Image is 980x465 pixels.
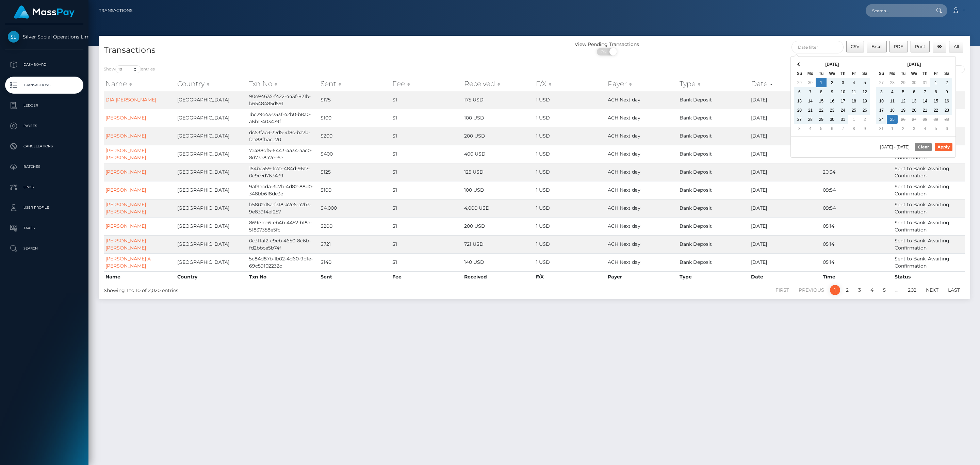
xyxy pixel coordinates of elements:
span: ON [596,48,613,55]
td: 1bc29e43-753f-42b0-b8a0-a6b17403479f [247,109,319,127]
td: 200 USD [462,127,534,145]
a: Ledger [5,97,83,114]
span: [DATE] - [DATE] [880,145,912,149]
span: All [954,44,959,49]
td: Bank Deposit [678,217,750,235]
td: [GEOGRAPHIC_DATA] [176,199,247,217]
td: 05:14 [821,253,893,271]
td: 869e1ec6-eb4b-4452-b18a-51837358e5fc [247,217,319,235]
td: 8 [848,124,859,133]
a: Taxes [5,220,83,237]
td: Sent to Bank, Awaiting Confirmation [893,199,965,217]
button: All [949,41,963,52]
td: [GEOGRAPHIC_DATA] [176,145,247,163]
td: 10 [876,96,887,106]
button: Excel [867,41,887,52]
td: 12 [898,96,909,106]
td: 13 [794,96,805,106]
td: $200 [319,217,391,235]
div: View Pending Transactions [534,41,680,48]
td: 30 [941,115,952,124]
td: 1 USD [534,181,606,199]
td: 2 [898,124,909,133]
button: Apply [935,143,952,151]
td: 3 [794,124,805,133]
th: Su [876,69,887,78]
td: [DATE] [749,235,821,253]
td: Bank Deposit [678,127,750,145]
td: $1 [391,235,462,253]
td: [DATE] [749,217,821,235]
td: 25 [848,106,859,115]
td: 28 [805,115,816,124]
td: 31 [919,78,930,87]
td: $1 [391,199,462,217]
td: 5 [898,87,909,96]
th: Type [678,271,750,282]
td: 21 [919,106,930,115]
td: $1 [391,109,462,127]
td: $1 [391,145,462,163]
a: Cancellations [5,138,83,155]
td: 90e94635-f422-443f-821b-b6548485d591 [247,91,319,109]
td: 125 USD [462,163,534,181]
td: Bank Deposit [678,145,750,163]
td: 4 [848,78,859,87]
td: 7 [919,87,930,96]
td: 24 [837,106,848,115]
th: Mo [887,69,898,78]
p: Taxes [8,223,81,233]
td: [GEOGRAPHIC_DATA] [176,217,247,235]
td: $721 [319,235,391,253]
th: Status [893,271,965,282]
th: Date: activate to sort column ascending [749,77,821,91]
a: Payees [5,117,83,134]
a: Search [5,240,83,257]
p: Cancellations [8,141,81,151]
td: [DATE] [749,109,821,127]
th: [DATE] [887,60,941,69]
a: Batches [5,158,83,175]
a: Dashboard [5,56,83,73]
td: 1 [816,78,827,87]
td: $175 [319,91,391,109]
th: Fee [391,271,462,282]
td: 3 [876,87,887,96]
a: 3 [854,285,865,295]
th: Received [462,271,534,282]
td: 31 [837,115,848,124]
td: 0c3f1af2-c9eb-4650-8c6b-fd2bbce5b74f [247,235,319,253]
a: [PERSON_NAME] [PERSON_NAME] [105,202,146,215]
td: [DATE] [749,91,821,109]
td: 1 USD [534,163,606,181]
a: Transactions [99,3,132,18]
td: 09:54 [821,181,893,199]
th: Sa [941,69,952,78]
th: We [827,69,837,78]
td: Bank Deposit [678,199,750,217]
td: 1 USD [534,235,606,253]
td: Bank Deposit [678,91,750,109]
td: [DATE] [749,145,821,163]
a: 4 [867,285,877,295]
td: 9 [941,87,952,96]
span: ACH Next day [608,97,640,103]
div: Showing 1 to 10 of 2,020 entries [104,284,457,294]
td: 20 [794,106,805,115]
td: 19 [898,106,909,115]
h4: Transactions [104,44,529,56]
th: Su [794,69,805,78]
td: 23 [827,106,837,115]
input: Date filter [791,41,844,53]
td: 4 [887,87,898,96]
td: 31 [876,124,887,133]
td: 100 USD [462,109,534,127]
a: Links [5,179,83,196]
label: Show entries [104,65,155,73]
td: 7 [837,124,848,133]
td: [GEOGRAPHIC_DATA] [176,235,247,253]
a: Last [944,285,964,295]
th: Sa [859,69,870,78]
td: b5802d6a-f318-42e6-a2b3-9e839f4ef257 [247,199,319,217]
td: 4 [805,124,816,133]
